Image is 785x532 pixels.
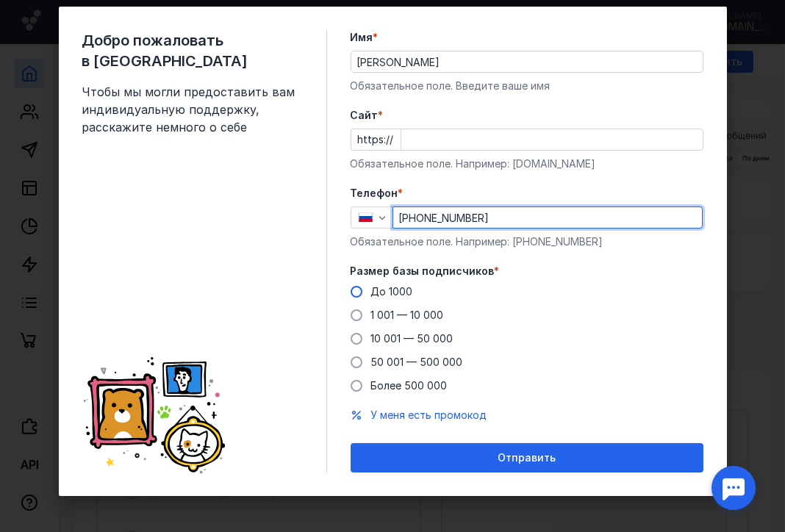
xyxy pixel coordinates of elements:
span: Добро пожаловать в [GEOGRAPHIC_DATA] [82,30,303,71]
button: Отправить [351,443,703,472]
span: 1 001 — 10 000 [371,309,444,321]
div: Обязательное поле. Например: [DOMAIN_NAME] [351,157,703,171]
button: У меня есть промокод [371,408,487,423]
span: У меня есть промокод [371,409,487,421]
span: Более 500 000 [371,379,448,392]
span: Чтобы мы могли предоставить вам индивидуальную поддержку, расскажите немного о себе [82,83,303,136]
span: 10 001 — 50 000 [371,332,454,345]
span: Отправить [498,452,556,464]
div: Обязательное поле. Например: [PHONE_NUMBER] [351,234,703,249]
div: Обязательное поле. Введите ваше имя [351,79,703,93]
span: Телефон [351,186,398,201]
span: Размер базы подписчиков [351,264,495,278]
span: Имя [351,30,373,45]
span: До 1000 [371,285,413,298]
span: Cайт [351,108,379,123]
span: 50 001 — 500 000 [371,356,463,368]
